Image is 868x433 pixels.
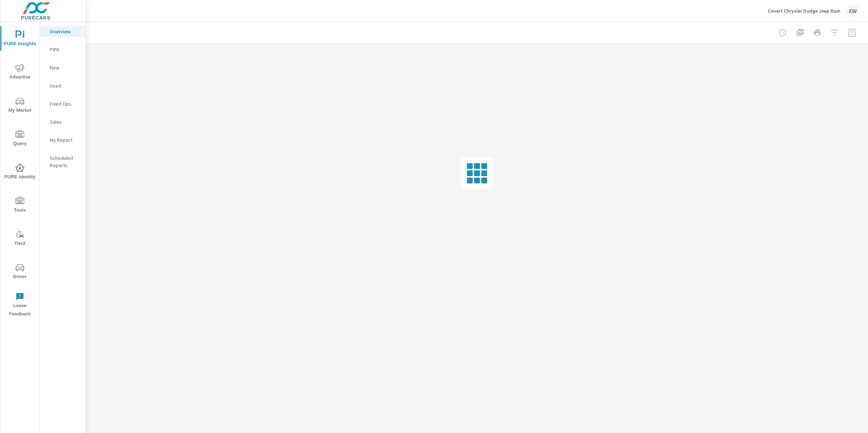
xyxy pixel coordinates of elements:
span: PURE Identity [3,164,37,181]
span: PURE Insights [3,30,37,48]
p: My Report [50,136,80,144]
span: My Market [3,97,37,115]
div: PIPA [40,44,86,55]
p: Covert Chrysler Dodge Jeep Ram [768,8,841,14]
p: Sales [50,118,80,126]
div: nav menu [0,22,39,321]
span: Driver [3,263,37,281]
div: Fixed Ops [40,98,86,109]
div: Overview [40,26,86,37]
span: Query [3,130,37,148]
span: Tools [3,197,37,215]
p: Fixed Ops [50,100,80,107]
div: EW [846,4,859,17]
p: Overview [50,28,80,35]
div: Used [40,80,86,91]
div: My Report [40,135,86,145]
p: Scheduled Reports [50,154,80,169]
span: Advertise [3,64,37,81]
p: PIPA [50,46,80,53]
span: Leave Feedback [3,292,37,318]
p: New [50,64,80,71]
p: Used [50,82,80,89]
span: Tier2 [3,230,37,248]
div: Sales [40,116,86,127]
div: Scheduled Reports [40,153,86,171]
div: New [40,62,86,73]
